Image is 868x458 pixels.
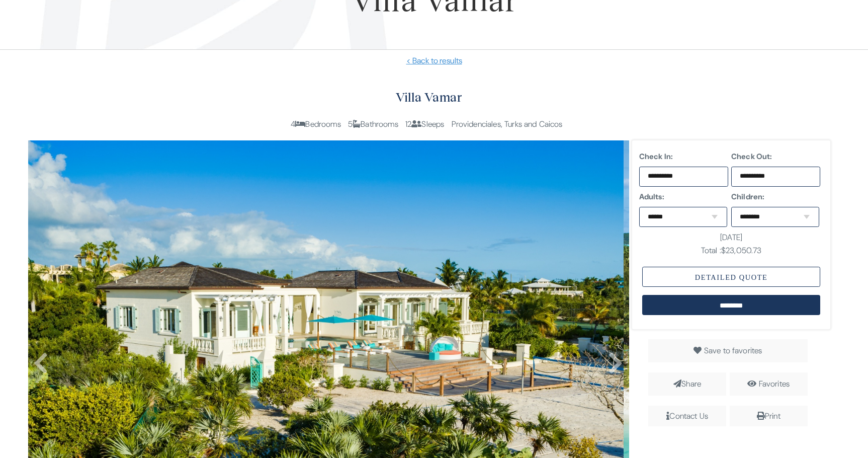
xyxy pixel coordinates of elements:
span: Providenciales, Turks and Caicos [452,119,563,129]
div: Detailed Quote [642,267,820,287]
span: 5 Bathrooms [348,119,398,129]
label: Check In: [639,150,728,163]
span: Share [648,372,726,396]
span: Save to favorites [704,345,762,356]
span: 12 Sleeps [405,119,444,129]
a: < Back to results [15,55,853,67]
div: Print [734,410,804,423]
span: Contact Us [648,406,726,427]
h2: Villa Vamar [28,87,831,108]
a: Favorites [759,378,790,389]
div: [DATE] Total : [642,231,820,257]
span: 4 Bedrooms [291,119,341,129]
label: Adults: [639,191,728,203]
label: Check Out: [731,150,820,163]
span: $23,050.73 [721,245,762,256]
label: Children: [731,191,820,203]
